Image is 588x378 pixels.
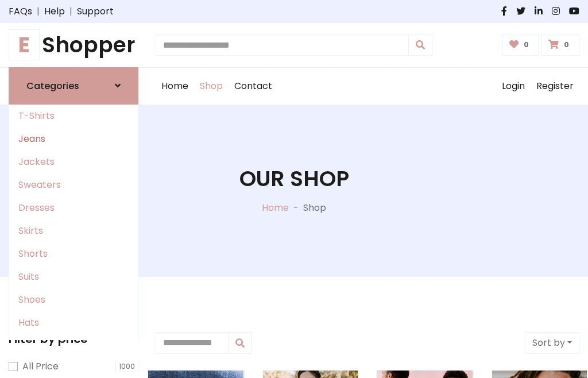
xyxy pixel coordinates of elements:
a: Suits [9,265,138,288]
a: Categories [9,67,138,105]
button: Sort by [525,332,579,354]
a: Home [262,201,289,214]
a: Home [156,68,194,105]
span: 0 [561,40,572,50]
a: Sweaters [9,173,138,196]
a: Login [496,68,531,105]
a: Jeans [9,128,138,151]
a: 0 [502,34,539,56]
a: Dresses [9,196,138,219]
a: Shoes [9,288,138,311]
h5: Filter by price [9,332,138,346]
a: 0 [541,34,579,56]
span: 1000 [115,361,138,372]
a: T-Shirts [9,105,138,128]
a: Jackets [9,151,138,173]
p: - [289,201,303,215]
a: Support [77,5,114,18]
h6: Categories [26,80,79,91]
a: Shorts [9,242,138,265]
a: EShopper [9,32,138,58]
a: Skirts [9,219,138,242]
a: Hats [9,311,138,334]
span: 0 [521,40,532,50]
a: Register [531,68,579,105]
h1: Shopper [9,32,138,58]
a: Contact [229,68,278,105]
a: FAQs [9,5,32,18]
span: | [65,5,77,18]
h1: Our Shop [239,166,349,192]
label: All Price [22,360,59,373]
p: Shop [303,201,326,215]
a: Shop [194,68,229,105]
span: | [32,5,44,18]
span: E [9,29,40,60]
a: Help [44,5,65,18]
